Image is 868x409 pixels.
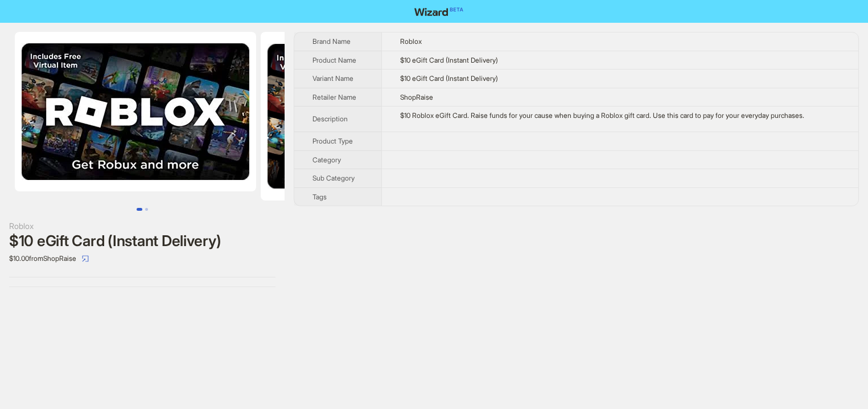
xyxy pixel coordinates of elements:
span: Brand Name [312,37,351,46]
span: $10 eGift Card (Instant Delivery) [400,74,498,83]
span: Variant Name [312,74,353,83]
span: ShopRaise [400,93,433,101]
img: $10 eGift Card (Instant Delivery) $10 eGift Card (Instant Delivery) image 1 [15,32,256,191]
div: Roblox [9,220,275,232]
span: Retailer Name [312,93,356,101]
span: Roblox [400,37,422,46]
span: Category [312,156,341,164]
img: $10 eGift Card (Instant Delivery) $10 eGift Card (Instant Delivery) image 2 [261,32,516,201]
span: $10 eGift Card (Instant Delivery) [400,56,498,64]
div: $10 eGift Card (Instant Delivery) [9,232,275,250]
span: Description [312,114,348,123]
button: Go to slide 1 [137,208,142,211]
span: select [82,255,89,262]
span: Sub Category [312,174,355,182]
button: Go to slide 2 [145,208,148,211]
div: $10.00 from ShopRaise [9,250,275,268]
span: Product Name [312,56,356,64]
span: Product Type [312,137,353,145]
div: $10 Roblox eGift Card. Raise funds for your cause when buying a Roblox gift card. Use this card t... [400,111,840,120]
span: Tags [312,193,327,201]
